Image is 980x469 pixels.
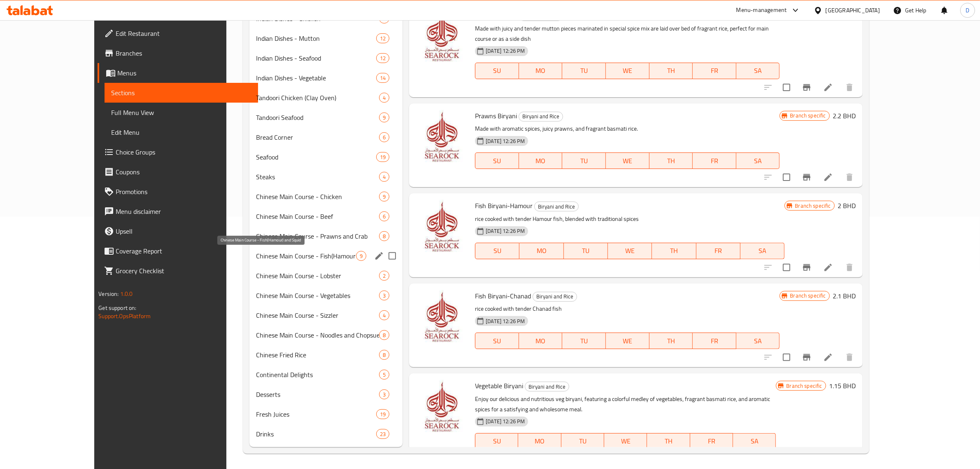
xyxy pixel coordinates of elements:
div: items [379,132,389,142]
span: MO [522,65,559,77]
span: 12 [377,35,389,42]
span: Select to update [778,349,795,366]
div: items [376,33,389,43]
button: TH [649,63,693,79]
img: Mutton Biryani [416,9,468,62]
span: Fish Biryani-Hamour [475,199,533,212]
span: WE [611,245,649,257]
button: SU [475,433,518,450]
a: Menu disclaimer [98,202,258,221]
span: SU [479,65,516,77]
a: Upsell [98,221,258,241]
img: Fish Biryani-Hamour [416,200,468,253]
span: WE [609,335,646,347]
button: MO [519,243,563,259]
a: Coverage Report [98,241,258,261]
span: Chinese Main Course - Vegetables [256,291,379,300]
button: MO [519,63,563,79]
span: Bread Corner [256,132,379,142]
span: WE [608,435,644,447]
span: [DATE] 12:26 PM [482,137,528,145]
span: Biryani and Rice [525,382,569,392]
span: 9 [379,193,389,201]
button: SA [736,152,780,169]
span: Continental Delights [256,370,379,380]
button: Branch-specific-item [797,167,817,187]
button: TU [564,243,608,259]
div: Chinese Main Course - Lobster2 [249,266,403,286]
a: Sections [105,83,258,103]
div: items [376,152,389,162]
span: WE [609,155,646,167]
div: items [356,251,366,261]
button: delete [840,167,859,187]
a: Edit menu item [823,263,833,272]
span: SU [479,335,516,347]
a: Grocery Checklist [98,261,258,281]
span: Branch specific [787,292,829,300]
div: Drinks23 [249,424,403,444]
div: items [379,113,389,122]
span: SU [479,155,516,167]
div: Biryani and Rice [519,112,563,122]
button: SU [475,333,519,349]
div: items [379,192,389,202]
div: Chinese Fried Rice8 [249,345,403,365]
span: 3 [379,292,389,300]
span: Fresh Juices [256,409,376,419]
button: TU [562,63,606,79]
span: Version: [98,288,119,299]
span: Choice Groups [116,147,251,157]
a: Edit Menu [105,122,258,142]
div: Steaks4 [249,167,403,187]
button: WE [608,243,652,259]
img: Fish Biryani-Chanad [416,290,468,343]
a: Edit menu item [823,82,833,92]
span: Seafood [256,152,376,162]
span: 8 [379,351,389,359]
span: Sections [111,88,251,98]
span: Indian Dishes - Mutton [256,33,376,43]
span: SA [744,245,781,257]
button: Branch-specific-item [797,77,817,97]
div: items [379,231,389,241]
span: FR [700,245,737,257]
span: 19 [377,410,389,418]
span: 19 [377,153,389,161]
div: Tandoori Seafood9 [249,108,403,127]
p: rice cooked with tender Chanad fish [475,304,780,314]
div: items [379,172,389,182]
button: SU [475,152,519,169]
span: [DATE] 12:26 PM [482,227,528,235]
div: Biryani and Rice [533,292,577,302]
span: Edit Restaurant [116,28,251,38]
span: Grocery Checklist [116,266,251,276]
span: Menu disclaimer [116,206,251,216]
button: WE [606,333,649,349]
h6: 2.6 BHD [833,9,856,21]
span: TU [566,65,603,77]
span: Edit Menu [111,127,251,137]
span: Chinese Main Course - Lobster [256,271,379,281]
span: Indian Dishes - Seafood [256,53,376,63]
button: delete [840,77,859,97]
div: Indian Dishes - Vegetable14 [249,68,403,88]
button: MO [518,433,561,450]
span: TU [566,155,603,167]
span: Drinks [256,429,376,439]
div: Biryani and Rice [534,202,579,211]
span: Upsell [116,226,251,236]
button: TH [652,243,696,259]
span: TH [653,65,690,77]
span: TU [567,245,605,257]
span: SA [736,435,773,447]
button: Branch-specific-item [797,258,817,277]
span: Biryani and Rice [533,292,577,301]
div: Desserts3 [249,385,403,404]
span: Get support on: [98,303,136,313]
span: 4 [379,312,389,319]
